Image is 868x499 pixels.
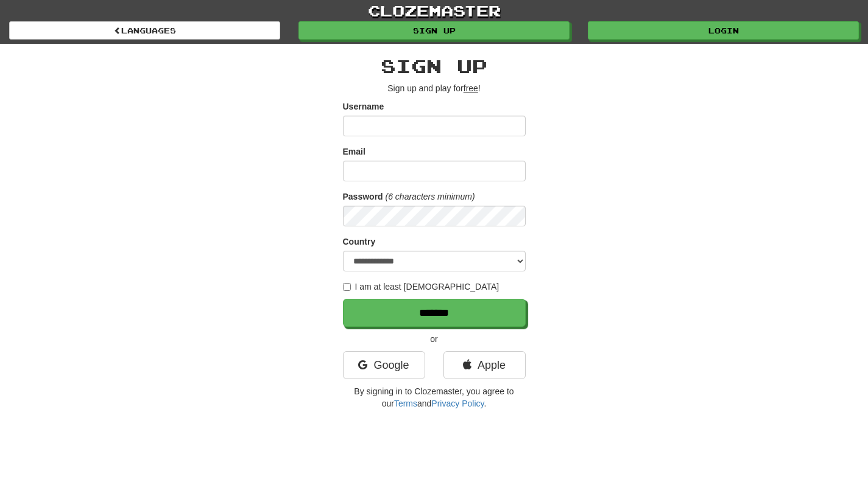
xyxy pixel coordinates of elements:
[343,236,376,248] label: Country
[343,283,351,291] input: I am at least [DEMOGRAPHIC_DATA]
[298,21,570,40] a: Sign up
[343,190,383,203] label: Password
[343,56,526,76] h2: Sign up
[343,100,384,113] label: Username
[343,333,526,345] p: or
[394,399,417,408] a: Terms
[9,21,280,40] a: Languages
[343,385,526,410] p: By signing in to Clozemaster, you agree to our and .
[343,351,425,379] a: Google
[588,21,859,40] a: Login
[464,83,478,93] u: free
[431,399,484,408] a: Privacy Policy
[343,145,365,158] label: Email
[386,192,475,201] em: (6 characters minimum)
[343,82,526,94] p: Sign up and play for !
[443,351,526,379] a: Apple
[343,281,499,293] label: I am at least [DEMOGRAPHIC_DATA]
